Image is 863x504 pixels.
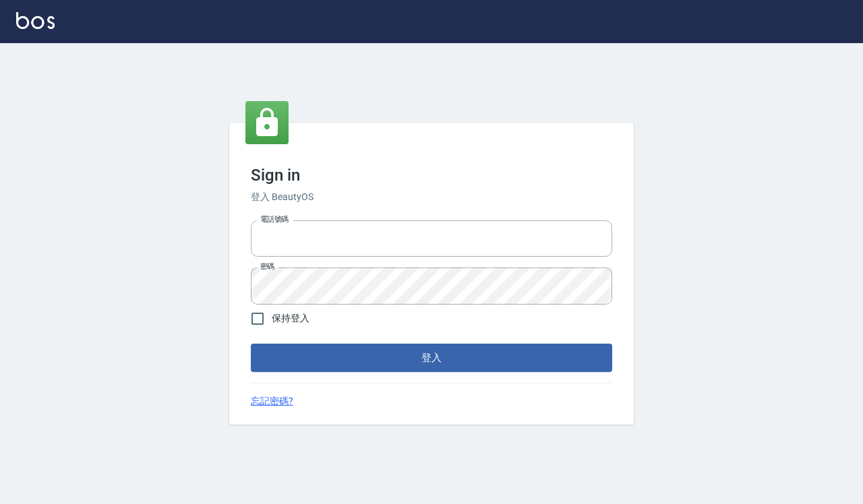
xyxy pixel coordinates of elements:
label: 電話號碼 [260,214,289,224]
span: 保持登入 [272,311,309,325]
img: Logo [16,12,55,29]
button: 登入 [251,344,612,372]
label: 密碼 [260,261,274,272]
h3: Sign in [251,166,612,185]
a: 忘記密碼? [251,394,293,408]
h6: 登入 BeautyOS [251,190,612,204]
